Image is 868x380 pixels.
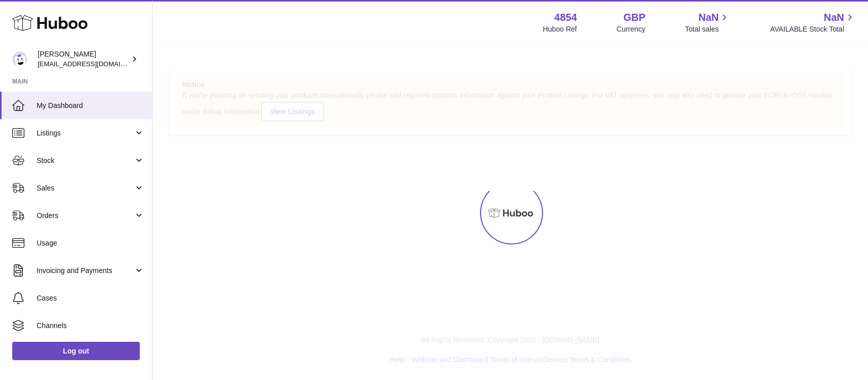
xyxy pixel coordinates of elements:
strong: GBP [623,11,645,24]
strong: 4854 [554,11,577,24]
span: Listings [37,128,134,138]
span: AVAILABLE Stock Total [770,24,856,34]
div: Currency [617,24,646,34]
span: Invoicing and Payments [37,266,134,276]
span: Sales [37,183,134,193]
a: NaN Total sales [685,11,730,34]
img: jimleo21@yahoo.gr [12,51,27,67]
a: Log out [12,342,140,360]
span: Total sales [685,24,730,34]
span: NaN [824,11,844,24]
span: Cases [37,293,144,303]
span: Usage [37,238,144,248]
div: [PERSON_NAME] [38,49,129,69]
span: Channels [37,321,144,331]
div: Huboo Ref [543,24,577,34]
span: Stock [37,156,134,166]
a: NaN AVAILABLE Stock Total [770,11,856,34]
span: [EMAIL_ADDRESS][DOMAIN_NAME] [38,60,149,68]
span: Orders [37,211,134,221]
span: NaN [698,11,719,24]
span: My Dashboard [37,101,144,111]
